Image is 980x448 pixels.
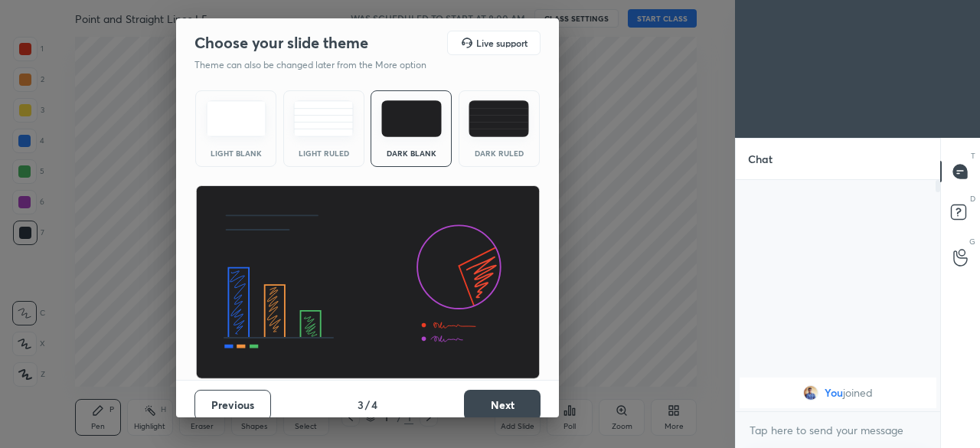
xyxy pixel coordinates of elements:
p: Chat [736,139,785,179]
h4: 4 [371,397,377,413]
img: 3837170fdf774a0a80afabd66fc0582a.jpg [803,385,818,401]
div: grid [736,374,940,411]
img: darkTheme.f0cc69e5.svg [381,100,442,137]
div: Dark Blank [381,149,442,157]
h2: Choose your slide theme [194,33,368,53]
p: T [971,150,975,162]
img: lightTheme.e5ed3b09.svg [206,100,266,137]
div: Dark Ruled [469,149,530,157]
span: You [825,387,843,399]
h4: 3 [358,397,364,413]
div: Light Blank [205,149,266,157]
img: darkRuledTheme.de295e13.svg [469,100,529,137]
span: joined [843,387,873,399]
button: Next [464,390,541,420]
img: darkThemeBanner.d06ce4a2.svg [195,185,541,380]
img: lightRuledTheme.5fabf969.svg [293,100,354,137]
p: G [969,236,975,247]
button: Previous [194,390,271,420]
h4: / [365,397,370,413]
p: Theme can also be changed later from the More option [194,58,443,72]
h5: Live support [476,38,528,47]
p: D [970,193,975,204]
div: Light Ruled [293,149,354,157]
